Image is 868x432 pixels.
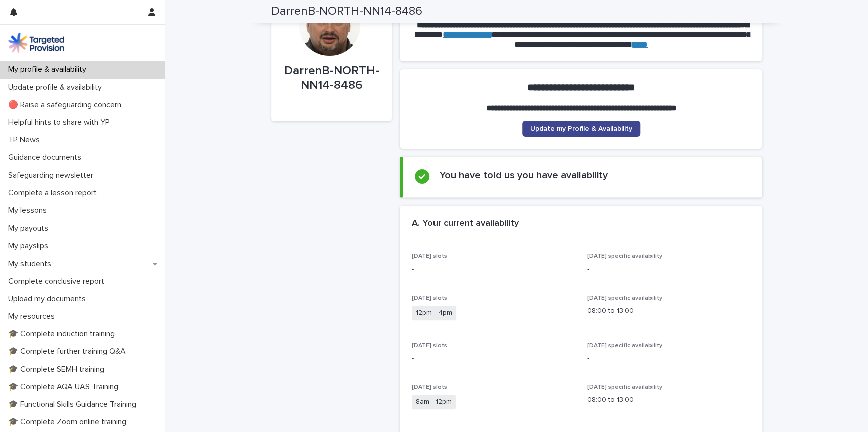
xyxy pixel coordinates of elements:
span: [DATE] specific availability [587,343,662,349]
span: [DATE] slots [412,384,447,390]
span: Update my Profile & Availability [530,125,632,132]
span: [DATE] slots [412,343,447,349]
p: Helpful hints to share with YP [4,118,118,127]
p: My students [4,259,59,269]
h2: A. Your current availability [412,218,519,229]
p: - [587,264,751,275]
p: My payslips [4,241,56,251]
p: Safeguarding newsletter [4,171,101,180]
p: Guidance documents [4,153,89,162]
p: - [587,353,751,364]
span: [DATE] slots [412,253,447,259]
h2: DarrenB-NORTH-NN14-8486 [271,4,422,19]
p: 🔴 Raise a safeguarding concern [4,100,129,110]
a: Update my Profile & Availability [522,121,640,137]
p: My lessons [4,206,55,215]
p: 🎓 Complete AQA UAS Training [4,382,126,392]
h2: You have told us you have availability [440,169,608,181]
span: [DATE] specific availability [587,253,662,259]
p: 🎓 Complete further training Q&A [4,347,134,356]
p: Complete conclusive report [4,277,112,286]
p: 08:00 to 13:00 [587,395,751,405]
p: My resources [4,312,63,321]
span: 12pm - 4pm [412,306,456,320]
p: - [412,264,575,275]
img: M5nRWzHhSzIhMunXDL62 [8,33,64,53]
span: [DATE] specific availability [587,295,662,301]
p: 🎓 Functional Skills Guidance Training [4,400,144,409]
span: [DATE] slots [412,295,447,301]
p: 🎓 Complete Zoom online training [4,417,134,427]
p: Update profile & availability [4,83,110,92]
p: DarrenB-NORTH-NN14-8486 [283,64,380,93]
p: Complete a lesson report [4,188,105,198]
p: Upload my documents [4,294,94,304]
p: My payouts [4,224,56,233]
p: 08:00 to 13:00 [587,306,751,316]
span: 8am - 12pm [412,395,456,409]
p: My profile & availability [4,65,94,74]
p: 🎓 Complete induction training [4,329,123,339]
span: [DATE] specific availability [587,384,662,390]
p: - [412,353,575,364]
p: 🎓 Complete SEMH training [4,365,112,374]
p: TP News [4,135,48,145]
